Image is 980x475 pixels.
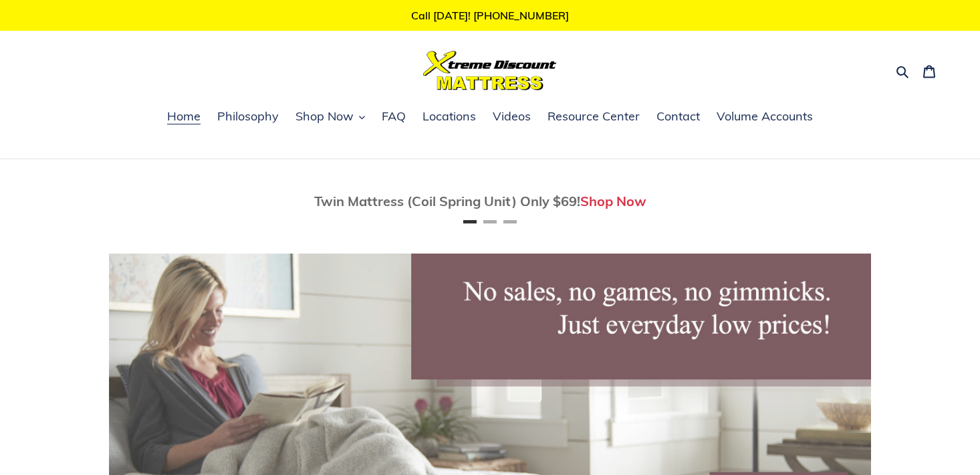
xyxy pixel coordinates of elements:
[416,107,483,127] a: Locations
[382,108,406,124] span: FAQ
[422,108,476,124] span: Locations
[503,220,517,223] button: Page 3
[547,108,640,124] span: Resource Center
[423,51,557,90] img: Xtreme Discount Mattress
[717,108,813,124] span: Volume Accounts
[217,108,279,124] span: Philosophy
[463,220,477,223] button: Page 1
[580,193,646,209] a: Shop Now
[493,108,531,124] span: Videos
[314,193,580,209] span: Twin Mattress (Coil Spring Unit) Only $69!
[375,107,412,127] a: FAQ
[289,107,372,127] button: Shop Now
[656,108,700,124] span: Contact
[295,108,354,124] span: Shop Now
[167,108,201,124] span: Home
[211,107,285,127] a: Philosophy
[710,107,820,127] a: Volume Accounts
[650,107,707,127] a: Contact
[486,107,537,127] a: Videos
[541,107,646,127] a: Resource Center
[483,220,497,223] button: Page 2
[160,107,207,127] a: Home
